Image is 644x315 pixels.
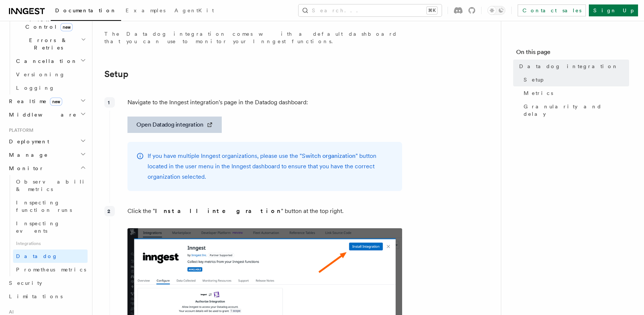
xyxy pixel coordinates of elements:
span: Integrations [13,238,88,249]
a: Examples [121,2,170,20]
span: Prometheus metrics [16,267,86,273]
span: Platform [6,127,34,133]
button: Errors & Retries [13,34,88,54]
button: Flow Controlnew [13,13,88,34]
span: Inspecting events [16,220,60,234]
kbd: ⌘K [427,7,437,14]
button: Cancellation [13,54,88,68]
a: Documentation [51,2,121,21]
button: Search...⌘K [299,4,442,16]
a: Logging [13,81,88,95]
span: Logging [16,85,55,91]
span: Setup [524,76,543,83]
a: Inspecting function runs [13,196,88,217]
p: The Datadog integration comes with a default dashboard that you can use to monitor your Inngest f... [104,30,402,45]
p: Click the " " button at the top right. [127,206,402,216]
span: Observability & metrics [16,179,93,192]
a: Setup [104,69,129,79]
a: Observability & metrics [13,175,88,196]
a: Sign Up [589,4,638,16]
strong: Install integration [155,207,281,214]
span: Monitor [6,165,44,172]
a: Datadog [13,249,88,263]
a: Contact sales [518,4,586,16]
button: Monitor [6,162,88,175]
span: new [50,98,62,106]
span: new [60,23,73,31]
div: 2 [104,206,115,216]
a: Granularity and delay [521,100,629,121]
span: Deployment [6,138,49,145]
span: Flow Control [13,16,82,31]
button: Toggle dark mode [487,6,505,15]
a: Prometheus metrics [13,263,88,276]
span: Datadog [16,253,58,259]
span: Cancellation [13,57,78,65]
div: Monitor [6,175,88,276]
span: Datadog integration [519,63,618,70]
a: Datadog integration [516,60,629,73]
button: Middleware [6,108,88,121]
span: AI [6,309,14,315]
button: Realtimenew [6,95,88,108]
span: Errors & Retries [13,36,81,51]
a: Limitations [6,290,88,303]
span: Realtime [6,98,62,105]
p: Navigate to the Inngest integration's page in the Datadog dashboard: [127,97,402,108]
span: Inspecting function runs [16,200,72,213]
a: Metrics [521,86,629,100]
h4: On this page [516,48,629,60]
span: Documentation [55,7,117,13]
a: Setup [521,73,629,86]
span: Middleware [6,111,77,118]
span: Security [9,280,42,286]
a: Security [6,276,88,290]
span: Versioning [16,71,65,77]
span: AgentKit [174,7,214,13]
a: Switch organization [302,152,356,159]
span: Manage [6,151,48,159]
a: Open Datadog integration [127,117,222,133]
span: Examples [126,7,165,13]
p: If you have multiple Inngest organizations, please use the " " button located in the user menu in... [148,151,393,182]
button: Manage [6,148,88,162]
button: Deployment [6,135,88,148]
a: AgentKit [170,2,218,20]
span: Limitations [9,293,63,299]
a: Inspecting events [13,217,88,238]
a: Versioning [13,68,88,81]
div: 1 [104,97,115,108]
span: Metrics [524,89,553,97]
span: Granularity and delay [524,103,629,118]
